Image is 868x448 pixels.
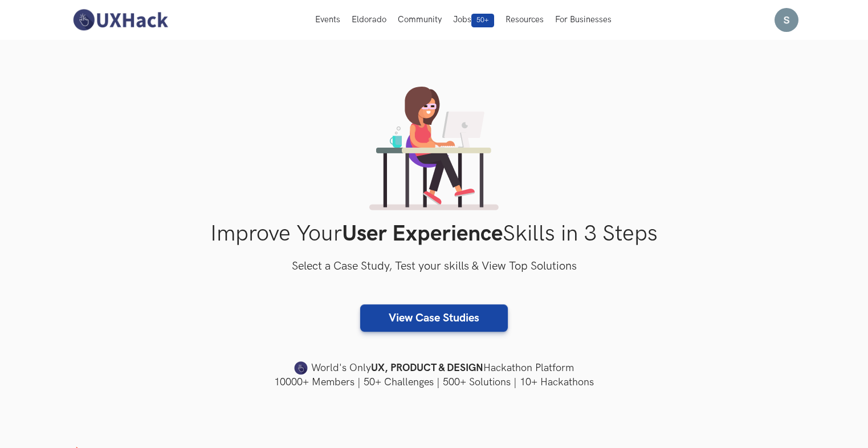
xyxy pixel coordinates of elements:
a: View Case Studies [360,304,508,332]
span: 50+ [471,14,494,27]
img: UXHack-logo.png [70,8,171,32]
strong: User Experience [342,221,503,247]
img: uxhack-favicon-image.png [294,361,308,376]
h1: Improve Your Skills in 3 Steps [70,221,799,247]
h3: Select a Case Study, Test your skills & View Top Solutions [70,258,799,276]
h4: World's Only Hackathon Platform [70,360,799,376]
img: lady working on laptop [369,87,499,210]
strong: UX, PRODUCT & DESIGN [371,360,483,376]
h4: 10000+ Members | 50+ Challenges | 500+ Solutions | 10+ Hackathons [70,375,799,389]
img: Your profile pic [775,8,798,32]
